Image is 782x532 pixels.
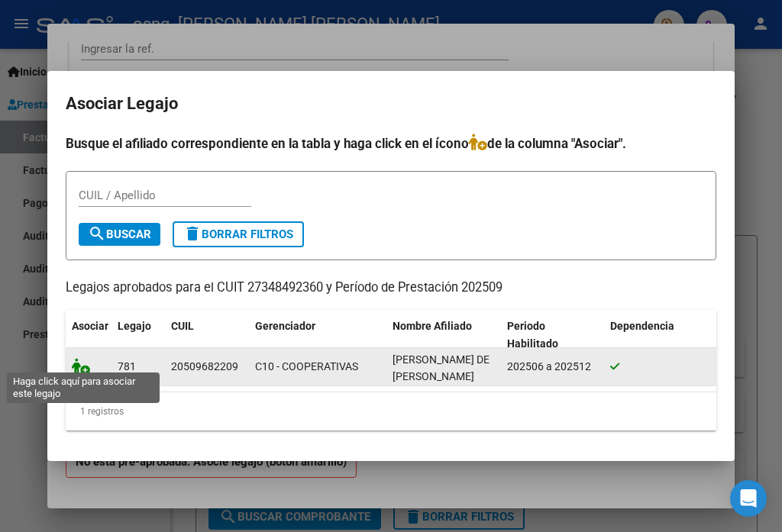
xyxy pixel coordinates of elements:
[79,223,160,246] button: Buscar
[111,310,165,360] datatable-header-cell: Legajo
[255,320,315,332] span: Gerenciador
[66,279,716,298] p: Legajos aprobados para el CUIT 27348492360 y Período de Prestación 202509
[501,310,604,360] datatable-header-cell: Periodo Habilitado
[507,358,598,376] div: 202506 a 202512
[66,392,716,430] div: 1 registros
[249,310,386,360] datatable-header-cell: Gerenciador
[66,134,716,153] h4: Busque el afiliado correspondiente en la tabla y haga click en el ícono de la columna "Asociar".
[171,358,238,376] div: 20509682209
[171,320,194,332] span: CUIL
[72,320,108,332] span: Asociar
[173,221,304,247] button: Borrar Filtros
[507,320,558,350] span: Periodo Habilitado
[88,227,151,241] span: Buscar
[183,227,293,241] span: Borrar Filtros
[118,320,151,332] span: Legajo
[66,310,111,360] datatable-header-cell: Asociar
[183,224,202,243] mat-icon: delete
[393,320,472,332] span: Nombre Afiliado
[66,89,716,118] h2: Asociar Legajo
[118,360,136,372] span: 781
[165,310,249,360] datatable-header-cell: CUIL
[255,360,358,372] span: C10 - COOPERATIVAS
[88,224,106,243] mat-icon: search
[386,310,501,360] datatable-header-cell: Nombre Afiliado
[393,353,490,383] span: NORIEGA NEHEMIAS DE JESUS
[730,480,767,517] div: Open Intercom Messenger
[610,320,674,332] span: Dependencia
[604,310,719,360] datatable-header-cell: Dependencia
